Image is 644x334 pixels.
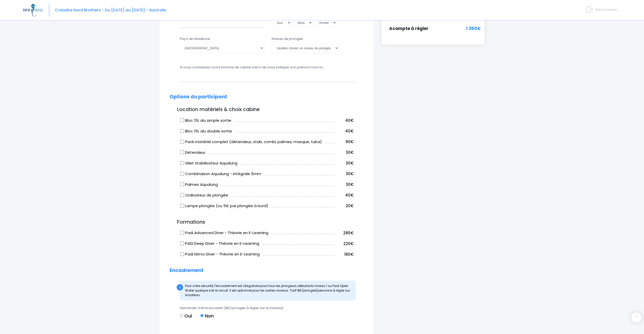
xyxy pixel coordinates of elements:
span: 40€ [345,192,354,198]
input: Bloc 15L alu simple sortie [180,118,184,122]
input: Padi Advanced Diver - Théorie en E-Learning [180,231,184,235]
label: Niveau de plongée [272,36,303,41]
label: Ordinateur de plongée [180,192,228,198]
span: 90€ [345,139,354,144]
h2: Options du participant [170,94,363,100]
span: Déconnexion [596,7,618,12]
label: Détendeur [180,150,205,156]
label: Bloc 15L alu simple sortie [180,118,231,124]
label: Non [200,312,214,319]
label: Pack matériel complet (détendeur, stab, combi, palmes, masque, tuba) [180,139,322,145]
span: 220€ [343,241,354,246]
label: Palmes Aqualung [180,182,218,188]
h3: Formations [170,219,363,225]
h2: Encadrement [170,268,363,274]
span: 180€ [344,252,354,257]
h3: Location matériels & choix cabine [170,107,363,113]
label: Padi Nitrox Diver - Théorie en E-Learning [180,251,260,257]
input: Palmes Aqualung [180,182,184,186]
input: PADI Deep Diver - Théorie en E-Learning [180,241,184,246]
span: 30€ [346,160,354,166]
input: Oui [180,314,183,317]
span: 20€ [346,203,354,208]
span: 30€ [346,150,354,155]
input: Non [200,314,204,317]
input: Détendeur [180,150,184,154]
input: Gilet stabilisateur Aqualung [180,161,184,165]
span: 30€ [346,182,354,187]
span: 1 350€ [466,25,481,32]
span: Pour votre sécurité, l'encadrement est obligatoire pour tous les plongeurs débutants niveau 1 ou ... [185,284,350,297]
span: 30€ [346,171,354,176]
label: Bloc 15L alu double sortie [180,128,232,134]
label: PADI Deep Diver - Théorie en E-Learning [180,241,259,247]
span: 285€ [343,230,354,236]
label: Combinaison Aqualung - intégrale 5mm [180,171,261,177]
input: Combinaison Aqualung - intégrale 5mm [180,172,184,176]
input: Pack matériel complet (détendeur, stab, combi, palmes, masque, tuba) [180,140,184,144]
span: Croisière Nord Brothers - Du [DATE] au [DATE] - Australe [55,7,166,13]
span: 40€ [345,128,354,134]
label: Oui [180,312,192,319]
input: Ordinateur de plongée [180,193,184,197]
input: Padi Nitrox Diver - Théorie en E-Learning [180,252,184,256]
span: 40€ [345,118,354,123]
input: Bloc 15L alu double sortie [180,129,184,133]
label: Lampe plongée (ou 5€ par plongée à bord) [180,203,268,209]
label: Si vous connaissez votre binôme de cabine merci de nous indiquer son prénom nom ici : [180,65,324,70]
div: i [177,284,183,291]
span: Demander à être encadré (8€/plongée à régler sur le bateau) [180,306,284,310]
label: Pays de résidence [180,36,210,41]
span: Acompte à régler [389,25,428,32]
label: Padi Advanced Diver - Théorie en E-Learning [180,230,268,236]
label: Gilet stabilisateur Aqualung [180,160,237,166]
input: Lampe plongée (ou 5€ par plongée à bord) [180,204,184,208]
